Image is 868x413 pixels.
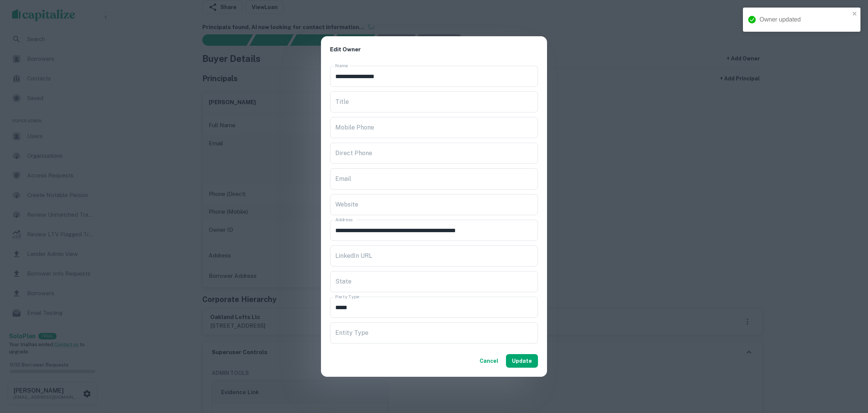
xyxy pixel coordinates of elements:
[335,216,353,223] label: Address
[852,11,857,18] button: close
[321,36,547,63] h2: Edit Owner
[759,15,850,24] div: Owner updated
[506,354,538,368] button: Update
[335,62,348,69] label: Name
[477,354,501,368] button: Cancel
[335,293,359,300] label: Party Type
[830,353,868,389] iframe: Chat Widget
